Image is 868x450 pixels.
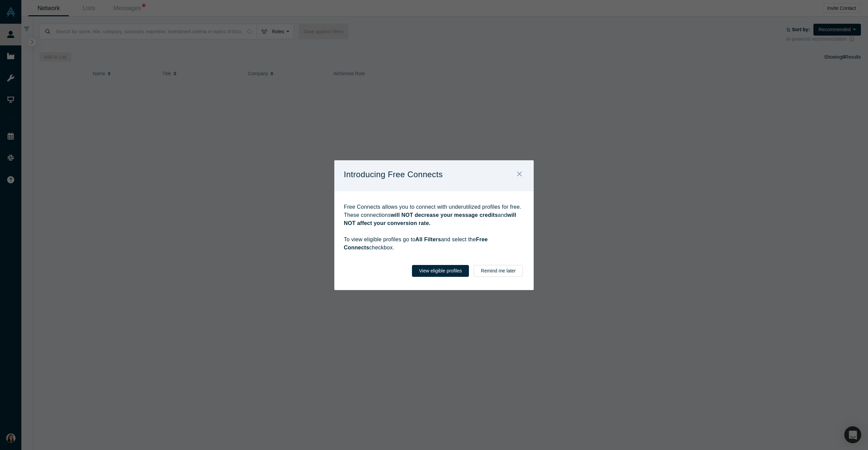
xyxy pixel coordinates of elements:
[344,167,443,182] p: Introducing Free Connects
[391,212,498,218] strong: will NOT decrease your message credits
[512,167,527,182] button: Close
[474,265,523,277] button: Remind me later
[415,237,441,242] strong: All Filters
[412,265,469,277] button: View eligible profiles
[344,203,524,252] p: Free Connects allows you to connect with underutilized profiles for free. These connections and T...
[344,237,488,250] strong: Free Connects
[344,212,516,226] strong: will NOT affect your conversion rate.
